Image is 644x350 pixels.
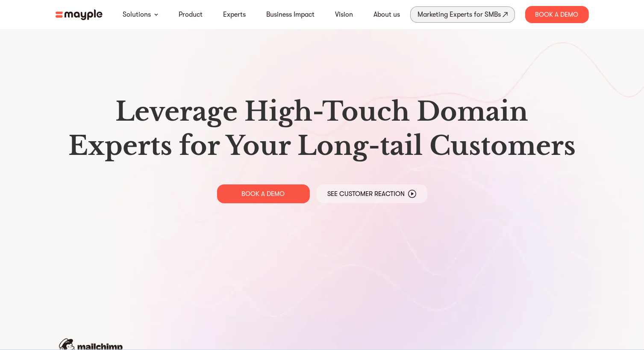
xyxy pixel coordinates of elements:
a: Marketing Experts for SMBs [410,6,515,23]
a: Product [179,9,203,20]
a: Vision [335,9,353,20]
p: See Customer Reaction [327,190,405,198]
p: BOOK A DEMO [242,190,285,198]
a: Experts [223,9,246,20]
a: Solutions [123,9,151,20]
img: arrow-down [154,13,158,16]
a: Business Impact [266,9,315,20]
div: Book A Demo [525,6,589,23]
div: Marketing Experts for SMBs [418,9,501,21]
h1: Leverage High-Touch Domain Experts for Your Long-tail Customers [62,95,582,163]
img: mayple-logo [56,9,103,20]
iframe: Chat Widget [491,251,644,350]
a: BOOK A DEMO [217,184,310,203]
a: About us [373,9,400,20]
a: See Customer Reaction [317,184,427,203]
